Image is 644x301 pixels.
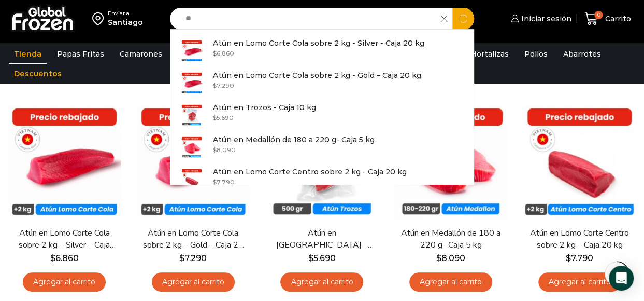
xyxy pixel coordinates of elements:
p: Atún en Lomo Corte Centro sobre 2 kg - Caja 20 kg [213,166,407,177]
a: Atún en Medallón de 180 a 220 g- Caja 5 kg [400,227,502,251]
div: Open Intercom Messenger [609,266,634,291]
a: Descuentos [9,64,67,84]
a: Tienda [9,44,47,64]
a: Atún en Lomo Corte Cola sobre 2 kg – Silver – Caja 20 kg [13,227,116,251]
a: Hortalizas [465,44,514,64]
a: Agregar al carrito: “Atún en Lomo Corte Centro sobre 2 kg - Caja 20 kg” [538,272,621,292]
a: Agregar al carrito: “Atún en Lomo Corte Cola sobre 2 kg - Silver - Caja 20 kg” [23,272,106,292]
a: 0 Carrito [582,7,634,31]
span: $ [566,253,571,263]
span: Carrito [603,13,631,24]
a: Atún en Trozos - Caja 10 kg $5.690 [170,99,474,131]
a: Atún en Medallón de 180 a 220 g- Caja 5 kg $8.090 [170,131,474,163]
div: Enviar a [108,10,143,17]
bdi: 7.290 [213,81,234,89]
span: $ [308,253,313,263]
a: Camarones [115,44,167,64]
a: Abarrotes [558,44,606,64]
bdi: 7.790 [213,178,235,186]
bdi: 6.860 [50,253,79,263]
bdi: 8.090 [213,146,236,154]
a: Iniciar sesión [508,8,571,29]
p: Atún en Trozos - Caja 10 kg [213,102,316,113]
a: Papas Fritas [52,44,109,64]
span: Iniciar sesión [519,13,571,24]
p: Atún en Medallón de 180 a 220 g- Caja 5 kg [213,134,375,145]
img: address-field-icon.svg [92,10,108,28]
a: Atún en Lomo Corte Cola sobre 2 kg - Gold – Caja 20 kg $7.290 [170,67,474,99]
bdi: 7.290 [179,253,207,263]
span: $ [213,49,217,57]
span: $ [213,81,217,89]
button: Search button [452,8,474,30]
span: 0 [594,11,603,19]
bdi: 6.860 [213,49,234,57]
p: Atún en Lomo Corte Cola sobre 2 kg - Gold – Caja 20 kg [213,70,421,81]
bdi: 7.790 [566,253,593,263]
a: Atún en Lomo Corte Cola sobre 2 kg – Gold – Caja 20 kg [142,227,245,251]
bdi: 8.090 [436,253,465,263]
bdi: 5.690 [213,114,234,121]
a: Agregar al carrito: “Atún en Lomo Corte Cola sobre 2 kg - Gold – Caja 20 kg” [152,272,235,292]
span: $ [50,253,55,263]
a: Atún en [GEOGRAPHIC_DATA] – Caja 10 kg [271,227,373,251]
span: $ [213,146,217,154]
p: Atún en Lomo Corte Cola sobre 2 kg - Silver - Caja 20 kg [213,37,424,49]
span: $ [213,178,217,186]
div: Santiago [108,17,143,28]
a: Agregar al carrito: “Atún en Medallón de 180 a 220 g- Caja 5 kg” [409,272,492,292]
span: $ [436,253,441,263]
span: $ [213,114,217,121]
a: Pollos [519,44,553,64]
a: Agregar al carrito: “Atún en Trozos - Caja 10 kg” [280,272,363,292]
a: Atún en Lomo Corte Cola sobre 2 kg - Silver - Caja 20 kg $6.860 [170,35,474,67]
span: $ [179,253,184,263]
a: Atún en Lomo Corte Centro sobre 2 kg - Caja 20 kg $7.790 [170,163,474,196]
a: Atún en Lomo Corte Centro sobre 2 kg – Caja 20 kg [528,227,631,251]
bdi: 5.690 [308,253,336,263]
